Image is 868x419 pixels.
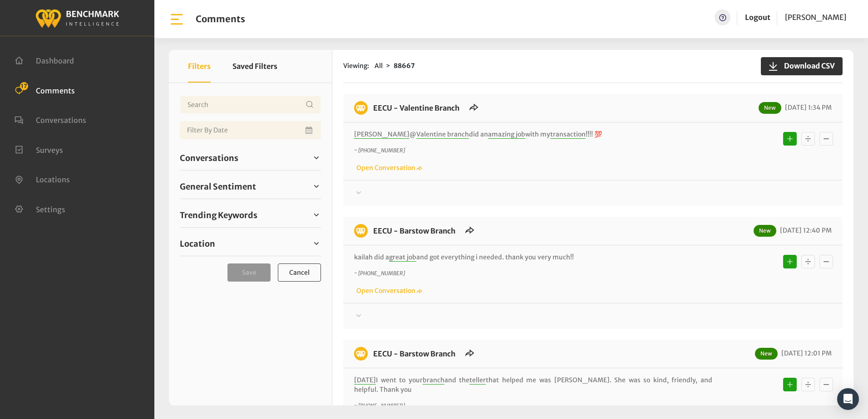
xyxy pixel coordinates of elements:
[755,348,778,360] span: New
[550,130,586,139] span: transaction
[779,349,832,357] span: [DATE] 12:01 PM
[754,225,776,237] span: New
[15,204,65,213] a: Settings
[781,253,835,271] div: Basic example
[36,116,86,125] span: Conversations
[781,375,835,394] div: Basic example
[745,13,770,22] a: Logout
[180,209,257,221] span: Trending Keywords
[196,14,245,24] h1: Comments
[354,224,368,238] img: benchmark
[389,253,416,262] span: great job
[188,50,211,83] button: Filters
[368,347,461,361] h6: EECU - Barstow Branch
[15,115,86,124] a: Conversations
[180,151,321,165] a: Conversations
[354,164,422,172] a: Open Conversation
[745,10,770,25] a: Logout
[20,82,28,90] span: 17
[354,347,368,361] img: benchmark
[785,10,846,25] a: [PERSON_NAME]
[36,205,65,214] span: Settings
[36,86,75,95] span: Comments
[779,60,835,71] span: Download CSV
[354,147,405,154] i: ~ [PHONE_NUMBER]
[354,402,405,409] i: ~ [PHONE_NUMBER]
[15,85,75,94] a: Comments 17
[373,226,455,235] a: EECU - Barstow Branch
[278,263,321,282] button: Cancel
[15,174,70,183] a: Locations
[354,270,405,277] i: ~ [PHONE_NUMBER]
[180,237,321,250] a: Location
[785,13,846,22] span: [PERSON_NAME]
[35,7,119,29] img: benchmark
[232,50,277,83] button: Saved Filters
[373,103,459,112] a: EECU - Valentine Branch
[180,238,215,250] span: Location
[36,175,70,184] span: Locations
[36,56,74,65] span: Dashboard
[354,130,712,139] p: @ did an with my !!!! 💯
[354,130,409,139] span: [PERSON_NAME]
[781,130,835,148] div: Basic example
[488,130,525,139] span: amazing job
[354,375,712,395] p: I went to your and the that helped me was [PERSON_NAME]. She was so kind, friendly, and helpful. ...
[180,208,321,222] a: Trending Keywords
[180,180,256,193] span: General Sentiment
[368,101,465,115] h6: EECU - Valentine Branch
[180,121,321,139] input: Date range input field
[469,376,486,385] span: teller
[354,287,422,295] a: Open Conversation
[759,102,781,114] span: New
[837,388,859,410] div: Open Intercom Messenger
[15,55,74,64] a: Dashboard
[368,224,461,238] h6: EECU - Barstow Branch
[375,62,383,70] span: All
[354,376,376,385] span: [DATE]
[416,130,469,139] span: Valentine branch
[343,61,369,71] span: Viewing:
[15,145,63,154] a: Surveys
[36,145,63,154] span: Surveys
[761,57,843,75] button: Download CSV
[783,103,832,112] span: [DATE] 1:34 PM
[354,101,368,115] img: benchmark
[394,62,415,70] strong: 88667
[423,376,444,385] span: branch
[180,180,321,193] a: General Sentiment
[169,11,185,27] img: bar
[354,253,712,262] p: kailah did a and got everything i needed. thank you very much!!
[373,349,455,358] a: EECU - Barstow Branch
[304,121,316,139] button: Open Calendar
[180,96,321,114] input: Username
[180,152,238,164] span: Conversations
[778,226,832,234] span: [DATE] 12:40 PM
